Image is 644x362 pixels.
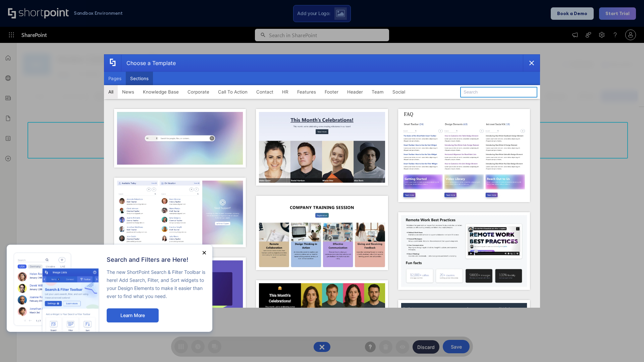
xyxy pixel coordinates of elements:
[610,330,644,362] iframe: Chat Widget
[107,256,206,263] h2: Search and Filters are Here!
[104,72,126,85] button: Pages
[460,87,537,98] input: Search
[320,85,343,99] button: Footer
[388,85,410,99] button: Social
[183,85,214,99] button: Corporate
[104,54,540,308] div: template selector
[367,85,388,99] button: Team
[118,85,139,99] button: News
[214,85,252,99] button: Call To Action
[278,85,293,99] button: HR
[293,85,320,99] button: Features
[343,85,367,99] button: Header
[104,85,118,99] button: All
[252,85,278,99] button: Contact
[121,55,176,71] div: Choose a Template
[107,308,159,322] button: Learn More
[13,251,100,332] img: new feature image
[107,268,206,300] p: The new ShortPoint Search & Filter Toolbar is here! Add Search, Filter, and Sort widgets to your ...
[126,72,153,85] button: Sections
[139,85,183,99] button: Knowledge Base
